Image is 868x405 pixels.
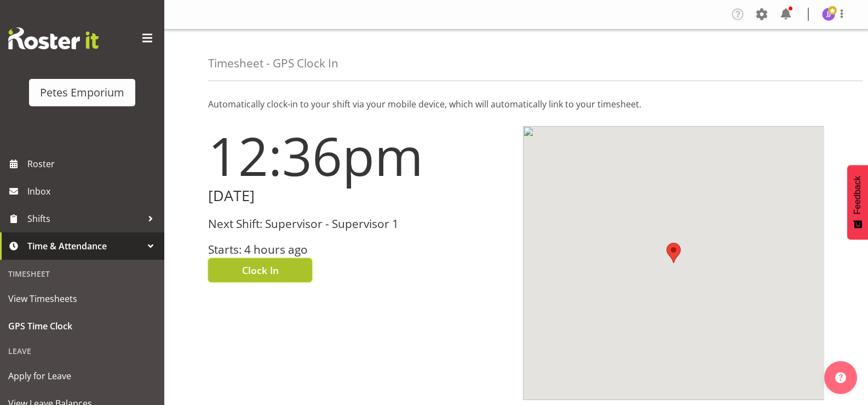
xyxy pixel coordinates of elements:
a: View Timesheets [3,285,162,312]
h1: 12:36pm [208,126,510,185]
span: Inbox [27,183,159,199]
p: Automatically clock-in to your shift via your mobile device, which will automatically link to you... [208,98,824,111]
span: Apply for Leave [8,368,156,384]
img: Rosterit website logo [8,27,99,49]
img: help-xxl-2.png [835,372,846,383]
div: Leave [3,340,162,362]
span: Clock In [242,263,279,277]
button: Clock In [208,258,312,282]
h4: Timesheet - GPS Clock In [208,57,338,70]
span: Time & Attendance [27,238,142,254]
span: View Timesheets [8,290,156,307]
span: GPS Time Clock [8,318,156,334]
img: janelle-jonkers702.jpg [822,8,835,21]
h2: [DATE] [208,187,510,204]
a: GPS Time Clock [3,312,162,340]
h3: Starts: 4 hours ago [208,243,510,256]
h3: Next Shift: Supervisor - Supervisor 1 [208,218,510,230]
span: Feedback [853,176,863,214]
div: Timesheet [3,263,162,285]
div: Petes Emporium [40,84,124,101]
span: Shifts [27,210,142,227]
a: Apply for Leave [3,362,162,390]
button: Feedback - Show survey [847,165,868,239]
span: Roster [27,156,159,172]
